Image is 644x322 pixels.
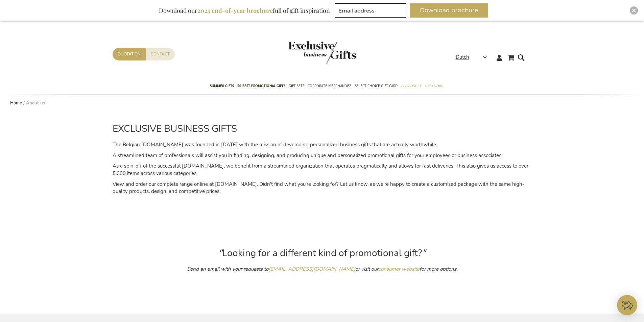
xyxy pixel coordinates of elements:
[420,266,457,272] font: for more options.
[10,100,22,106] a: Home
[113,152,502,159] font: A streamlined team of professionals will assist you in finding, designing, and producing unique a...
[113,163,528,176] font: As a spin-off of the successful [DOMAIN_NAME], we benefit from a streamlined organization that op...
[335,3,408,20] form: marketing offers and promotions
[456,54,469,60] font: Dutch
[288,41,356,64] img: Exclusive Business gifts logo
[113,122,237,135] font: EXCLUSIVE BUSINESS GIFTS
[197,6,273,15] font: 2025 end-of-year brochure
[456,53,491,61] div: Dutch
[355,82,398,90] font: Select Choice Gift Card
[617,295,637,315] iframe: belco-activator-frame
[118,51,141,57] font: Quotation
[159,6,197,15] font: Download our
[113,181,524,195] font: View and order our complete range online at [DOMAIN_NAME]. Didn't find what you're looking for? L...
[146,48,175,60] a: Contact
[420,7,478,14] font: Download brochure
[218,247,222,259] font: "
[113,48,146,60] a: Quotation
[289,82,304,90] font: Gift Sets
[222,247,422,259] font: Looking for a different kind of promotional gift?
[422,247,426,259] font: "
[237,82,285,90] font: 50 best promotional gifts
[268,266,355,272] a: [EMAIL_ADDRESS][DOMAIN_NAME]
[425,82,443,90] font: Occasions
[151,51,170,57] font: Contact
[401,82,421,90] font: Per Budget
[632,8,636,13] img: Close
[210,82,234,90] font: Summer gifts
[308,82,352,90] font: Corporate Merchandise
[288,41,322,64] a: store logo
[630,6,638,15] div: Close
[187,266,268,272] font: Send an email with your requests to
[378,266,420,272] a: consumer website
[355,266,378,272] font: or visit our
[113,141,437,148] font: The Belgian [DOMAIN_NAME] was founded in [DATE] with the mission of developing personalized busin...
[26,100,45,106] font: About us
[273,6,330,15] font: full of gift inspiration
[335,3,406,18] input: Email address
[410,3,488,18] button: Download brochure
